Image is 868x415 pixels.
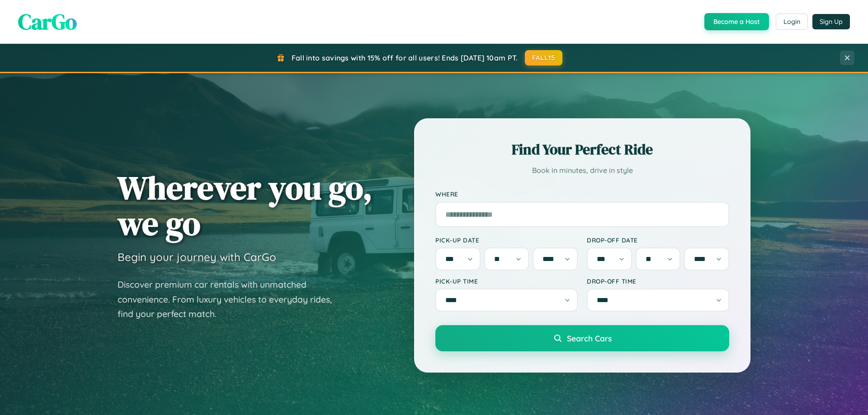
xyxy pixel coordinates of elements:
label: Pick-up Time [435,277,578,285]
button: FALL15 [525,50,563,65]
label: Pick-up Date [435,236,578,244]
label: Drop-off Date [587,236,729,244]
p: Book in minutes, drive in style [435,164,729,177]
button: Become a Host [704,13,769,30]
h2: Find Your Perfect Ride [435,140,729,159]
button: Login [776,14,808,30]
span: CarGo [18,7,77,37]
h1: Wherever you go, we go [118,170,373,241]
span: Fall into savings with 15% off for all users! Ends [DATE] 10am PT. [292,53,518,62]
button: Search Cars [435,325,729,351]
h3: Begin your journey with CarGo [118,250,276,264]
span: Search Cars [567,333,612,343]
label: Where [435,191,729,198]
label: Drop-off Time [587,277,729,285]
button: Sign Up [812,14,850,29]
p: Discover premium car rentals with unmatched convenience. From luxury vehicles to everyday rides, ... [118,277,344,322]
